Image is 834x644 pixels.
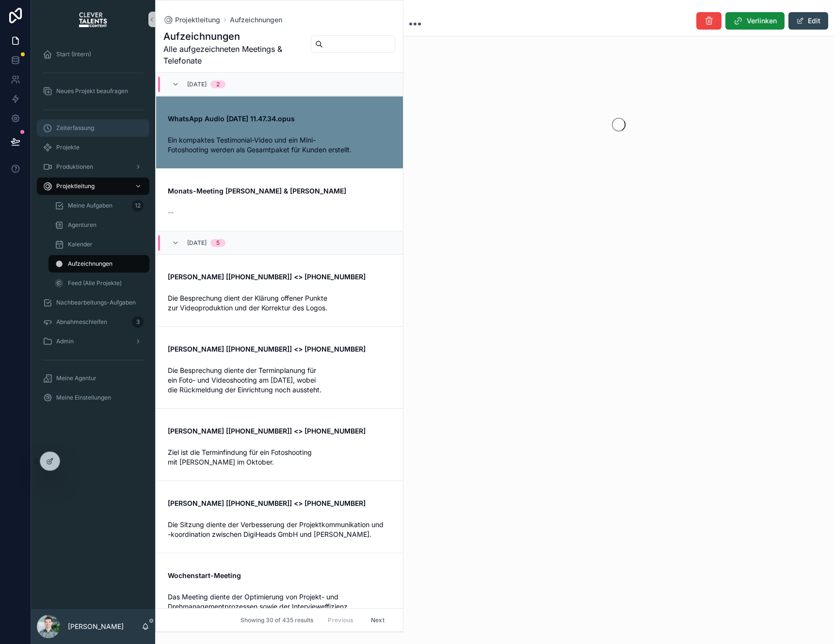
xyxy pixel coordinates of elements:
[156,168,403,231] a: Monats-Meeting [PERSON_NAME] & [PERSON_NAME]--
[37,370,149,387] a: Meine Agentur
[168,593,350,611] span: Das Meeting diente der Optimierung von Projekt- und Drehmanagementprozessen sowie der Interviewef...
[56,394,111,402] span: Meine Einstellungen
[168,571,241,580] strong: Wochenstart-Meeting
[56,144,80,151] span: Projekte
[241,616,313,624] span: Showing 30 of 435 results
[56,374,96,382] span: Meine Agentur
[163,43,303,66] span: Alle aufgezeichneten Meetings & Telefonate
[747,16,777,26] span: Verlinken
[132,200,144,211] div: 12
[56,124,94,132] span: Zeiterfassung
[56,318,107,326] span: Abnahmeschleifen
[37,139,149,156] a: Projekte
[156,553,403,625] a: Wochenstart-MeetingDas Meeting diente der Optimierung von Projekt- und Drehmanagementprozessen so...
[168,294,329,312] span: Die Besprechung dient der Klärung offener Punkte zur Videoproduktion und der Korrektur des Logos.
[168,136,352,154] span: Ein kompaktes Testimonial-Video und ein Mini-Fotoshooting werden als Gesamtpaket für Kunden erste...
[48,255,149,273] a: Aufzeichnungen
[68,279,122,287] span: Feed (Alle Projekte)
[48,236,149,253] a: Kalender
[156,326,403,408] a: [PERSON_NAME] [[PHONE_NUMBER]] <> [PHONE_NUMBER]Die Besprechung diente der Terminplanung für ein ...
[48,274,149,292] a: Feed (Alle Projekte)
[37,119,149,137] a: Zeiterfassung
[68,241,93,248] span: Kalender
[56,50,91,58] span: Start (Intern)
[175,15,220,25] span: Projektleitung
[168,208,174,217] span: --
[56,338,74,345] span: Admin
[31,39,155,419] div: scrollable content
[37,389,149,406] a: Meine Einstellungen
[48,216,149,234] a: Agenturen
[37,158,149,176] a: Produktionen
[168,273,366,281] strong: [PERSON_NAME] [[PHONE_NUMBER]] <> [PHONE_NUMBER]
[216,239,220,247] div: 5
[68,622,124,631] p: [PERSON_NAME]
[68,260,112,268] span: Aufzeichnungen
[168,427,366,435] strong: [PERSON_NAME] [[PHONE_NUMBER]] <> [PHONE_NUMBER]
[68,221,96,229] span: Agenturen
[37,333,149,350] a: Admin
[56,299,136,306] span: Nachbearbeitungs-Aufgaben
[156,408,403,481] a: [PERSON_NAME] [[PHONE_NUMBER]] <> [PHONE_NUMBER]Ziel ist die Terminfindung für ein Fotoshooting m...
[163,15,220,25] a: Projektleitung
[168,114,295,123] strong: WhatsApp Audio [DATE] 11.47.34.opus
[216,80,220,88] div: 2
[364,612,391,628] button: Next
[132,316,144,328] div: 3
[156,481,403,553] a: [PERSON_NAME] [[PHONE_NUMBER]] <> [PHONE_NUMBER]Die Sitzung diente der Verbesserung der Projektko...
[168,345,366,353] strong: [PERSON_NAME] [[PHONE_NUMBER]] <> [PHONE_NUMBER]
[68,202,112,209] span: Meine Aufgaben
[168,499,366,507] strong: [PERSON_NAME] [[PHONE_NUMBER]] <> [PHONE_NUMBER]
[37,46,149,63] a: Start (Intern)
[163,30,303,43] h1: Aufzeichnungen
[168,187,346,195] strong: Monats-Meeting [PERSON_NAME] & [PERSON_NAME]
[788,12,828,30] button: Edit
[725,12,785,30] button: Verlinken
[168,366,321,394] span: Die Besprechung diente der Terminplanung für ein Foto- und Videoshooting am [DATE], wobei die Rüc...
[37,177,149,195] a: Projektleitung
[56,87,128,95] span: Neues Projekt beaufragen
[37,294,149,311] a: Nachbearbeitungs-Aufgaben
[37,82,149,100] a: Neues Projekt beaufragen
[79,12,108,27] img: App logo
[187,80,207,88] span: [DATE]
[156,96,403,168] a: WhatsApp Audio [DATE] 11.47.34.opusEin kompaktes Testimonial-Video und ein Mini-Fotoshooting werd...
[168,520,385,538] span: Die Sitzung diente der Verbesserung der Projektkommunikation und -koordination zwischen DigiHeads...
[56,182,95,190] span: Projektleitung
[56,163,93,171] span: Produktionen
[168,448,314,466] span: Ziel ist die Terminfindung für ein Fotoshooting mit [PERSON_NAME] im Oktober.
[187,239,207,247] span: [DATE]
[48,197,149,214] a: Meine Aufgaben12
[37,313,149,331] a: Abnahmeschleifen3
[230,15,282,25] a: Aufzeichnungen
[156,254,403,326] a: [PERSON_NAME] [[PHONE_NUMBER]] <> [PHONE_NUMBER]Die Besprechung dient der Klärung offener Punkte ...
